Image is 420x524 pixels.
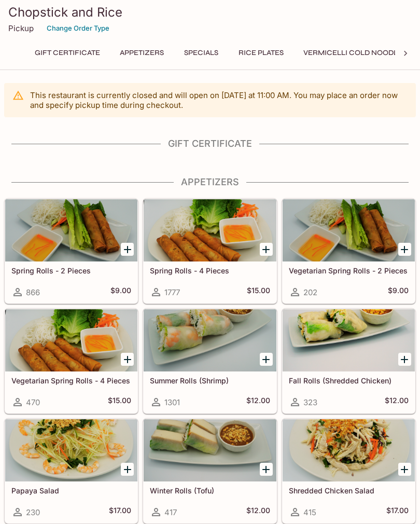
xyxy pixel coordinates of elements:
[385,396,409,408] h5: $12.00
[121,243,134,256] button: Add Spring Rolls - 2 Pieces
[282,419,415,523] a: Shredded Chicken Salad415$17.00
[178,46,225,60] button: Specials
[246,506,270,518] h5: $12.00
[5,199,137,261] div: Spring Rolls - 2 Pieces
[4,176,416,188] h4: Appetizers
[143,199,276,304] a: Spring Rolls - 4 Pieces1777$15.00
[110,286,131,298] h5: $9.00
[30,90,408,110] p: This restaurant is currently closed and will open on [DATE] at 11:00 AM . You may place an order ...
[8,23,34,33] p: Pickup
[233,46,289,60] button: Rice Plates
[282,199,415,304] a: Vegetarian Spring Rolls - 2 Pieces202$9.00
[26,397,40,407] span: 470
[260,243,273,256] button: Add Spring Rolls - 4 Pieces
[4,138,416,149] h4: Gift Certificate
[26,507,40,517] span: 230
[29,46,106,60] button: Gift Certificate
[289,266,409,275] h5: Vegetarian Spring Rolls - 2 Pieces
[260,463,273,476] button: Add Winter Rolls (Tofu)
[5,199,138,304] a: Spring Rolls - 2 Pieces866$9.00
[282,309,415,413] a: Fall Rolls (Shredded Chicken)323$12.00
[144,199,276,261] div: Spring Rolls - 4 Pieces
[303,397,317,407] span: 323
[5,419,137,481] div: Papaya Salad
[398,353,411,366] button: Add Fall Rolls (Shredded Chicken)
[386,506,409,518] h5: $17.00
[144,419,276,481] div: Winter Rolls (Tofu)
[164,397,180,407] span: 1301
[388,286,409,298] h5: $9.00
[283,419,415,481] div: Shredded Chicken Salad
[108,396,131,408] h5: $15.00
[164,287,180,297] span: 1777
[143,419,276,523] a: Winter Rolls (Tofu)417$12.00
[283,199,415,261] div: Vegetarian Spring Rolls - 2 Pieces
[303,507,316,517] span: 415
[150,376,270,385] h5: Summer Rolls (Shrimp)
[42,20,114,36] button: Change Order Type
[246,396,270,408] h5: $12.00
[114,46,170,60] button: Appetizers
[150,266,270,275] h5: Spring Rolls - 4 Pieces
[283,309,415,371] div: Fall Rolls (Shredded Chicken)
[289,486,409,495] h5: Shredded Chicken Salad
[150,486,270,495] h5: Winter Rolls (Tofu)
[164,507,177,517] span: 417
[5,419,138,523] a: Papaya Salad230$17.00
[11,266,131,275] h5: Spring Rolls - 2 Pieces
[11,486,131,495] h5: Papaya Salad
[247,286,270,298] h5: $15.00
[398,463,411,476] button: Add Shredded Chicken Salad
[143,309,276,413] a: Summer Rolls (Shrimp)1301$12.00
[121,353,134,366] button: Add Vegetarian Spring Rolls - 4 Pieces
[11,376,131,385] h5: Vegetarian Spring Rolls - 4 Pieces
[109,506,131,518] h5: $17.00
[5,309,137,371] div: Vegetarian Spring Rolls - 4 Pieces
[298,46,408,60] button: Vermicelli Cold Noodle
[26,287,40,297] span: 866
[144,309,276,371] div: Summer Rolls (Shrimp)
[5,309,138,413] a: Vegetarian Spring Rolls - 4 Pieces470$15.00
[121,463,134,476] button: Add Papaya Salad
[398,243,411,256] button: Add Vegetarian Spring Rolls - 2 Pieces
[289,376,409,385] h5: Fall Rolls (Shredded Chicken)
[8,4,412,20] h3: Chopstick and Rice
[303,287,317,297] span: 202
[260,353,273,366] button: Add Summer Rolls (Shrimp)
